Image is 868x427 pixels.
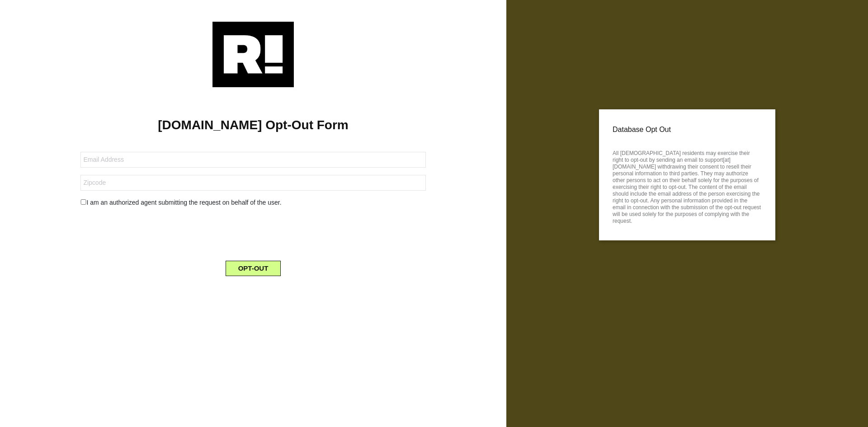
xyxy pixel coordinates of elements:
iframe: reCAPTCHA [184,215,322,250]
div: I am an authorized agent submitting the request on behalf of the user. [74,198,432,207]
button: OPT-OUT [226,261,281,276]
p: All [DEMOGRAPHIC_DATA] residents may exercise their right to opt-out by sending an email to suppo... [613,147,762,225]
h1: [DOMAIN_NAME] Opt-Out Form [14,117,493,133]
p: Database Opt Out [613,123,762,136]
input: Email Address [80,152,425,168]
img: Retention.com [212,22,294,87]
input: Zipcode [80,175,425,191]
